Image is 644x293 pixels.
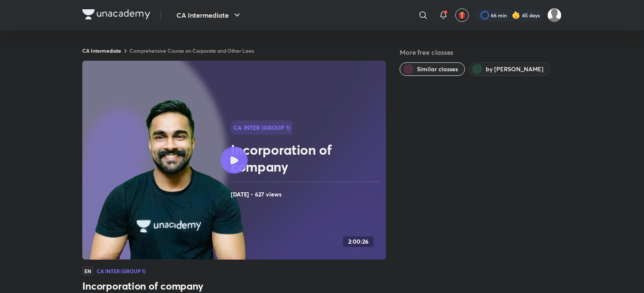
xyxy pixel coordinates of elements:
button: Similar classes [400,62,465,76]
h4: CA Inter (Group 1) [97,269,146,274]
button: avatar [455,8,469,22]
img: streak [512,11,520,19]
h3: Incorporation of company [82,279,386,293]
span: EN [82,266,93,276]
img: avatar [458,11,466,19]
img: siddhant soni [547,8,562,22]
span: Similar classes [417,65,458,73]
a: CA Intermediate [82,47,121,54]
span: by Shantam Gupta [486,65,544,73]
h5: More free classes [400,47,562,57]
button: by Shantam Gupta [468,62,551,76]
a: Company Logo [82,9,150,22]
button: CA Intermediate [171,7,247,24]
h2: Incorporation of company [231,141,383,175]
a: Comprehensive Course on Corporate and Other Laws [130,47,254,54]
h4: [DATE] • 627 views [231,189,383,200]
h4: 2:00:26 [348,238,368,245]
img: Company Logo [82,9,150,19]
